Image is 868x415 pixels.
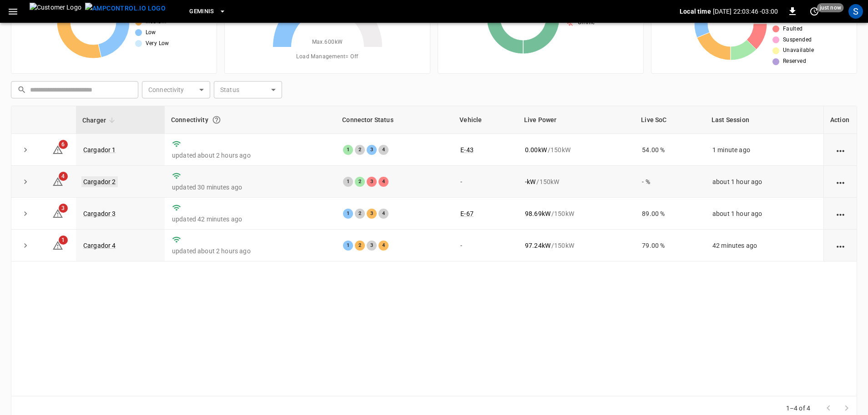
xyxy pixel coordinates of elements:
[635,230,705,261] td: 79.00 %
[705,106,823,134] th: Last Session
[378,209,389,219] div: 4
[525,177,627,186] div: / 150 kW
[635,106,705,134] th: Live SoC
[835,241,846,250] div: action cell options
[705,230,823,261] td: 42 minutes ago
[367,209,377,219] div: 3
[635,134,705,166] td: 54.00 %
[835,145,846,154] div: action cell options
[378,241,389,251] div: 4
[378,145,389,155] div: 4
[525,177,535,186] p: - kW
[59,204,68,213] span: 3
[186,3,230,20] button: Geminis
[343,177,353,187] div: 1
[296,52,358,61] span: Load Management = Off
[453,106,518,134] th: Vehicle
[367,177,377,187] div: 3
[355,145,365,155] div: 2
[83,242,116,249] a: Cargador 4
[705,166,823,198] td: about 1 hour ago
[83,146,116,154] a: Cargador 1
[355,209,365,219] div: 2
[146,39,169,48] span: Very Low
[786,404,810,413] p: 1–4 of 4
[705,198,823,230] td: about 1 hour ago
[713,7,778,16] p: [DATE] 22:03:46 -03:00
[208,112,225,128] button: Connection between the charger and our software.
[172,151,328,160] p: updated about 2 hours ago
[635,166,705,198] td: - %
[146,28,156,37] span: Low
[59,140,68,149] span: 6
[82,115,118,126] span: Charger
[59,236,68,245] span: 1
[52,210,63,217] a: 3
[19,175,32,189] button: expand row
[835,177,846,186] div: action cell options
[336,106,453,134] th: Connector Status
[835,209,846,218] div: action cell options
[848,4,863,19] div: profile-icon
[367,145,377,155] div: 3
[83,210,116,217] a: Cargador 3
[783,25,803,34] span: Faulted
[355,177,365,187] div: 2
[823,106,857,134] th: Action
[85,3,166,14] img: ampcontrol.io logo
[367,241,377,251] div: 3
[783,36,812,45] span: Suspended
[453,166,518,198] td: -
[343,145,353,155] div: 1
[453,230,518,261] td: -
[460,210,474,217] a: E-67
[52,145,63,153] a: 6
[343,241,353,251] div: 1
[378,177,389,187] div: 4
[817,3,844,12] span: just now
[343,209,353,219] div: 1
[783,57,806,66] span: Reserved
[525,145,627,154] div: / 150 kW
[30,3,81,20] img: Customer Logo
[19,239,32,252] button: expand row
[81,176,118,187] a: Cargador 2
[807,4,822,19] button: set refresh interval
[525,145,547,154] p: 0.00 kW
[172,246,328,256] p: updated about 2 hours ago
[525,241,627,250] div: / 150 kW
[525,209,627,218] div: / 150 kW
[355,241,365,251] div: 2
[783,46,814,55] span: Unavailable
[525,241,550,250] p: 97.24 kW
[172,215,328,224] p: updated 42 minutes ago
[635,198,705,230] td: 89.00 %
[680,7,711,16] p: Local time
[171,112,329,128] div: Connectivity
[19,143,32,157] button: expand row
[705,134,823,166] td: 1 minute ago
[460,146,474,154] a: E-43
[312,38,343,47] span: Max. 600 kW
[19,207,32,220] button: expand row
[52,241,63,249] a: 1
[525,209,550,218] p: 98.69 kW
[52,177,63,184] a: 4
[518,106,635,134] th: Live Power
[189,6,214,17] span: Geminis
[59,172,68,181] span: 4
[172,183,328,192] p: updated 30 minutes ago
